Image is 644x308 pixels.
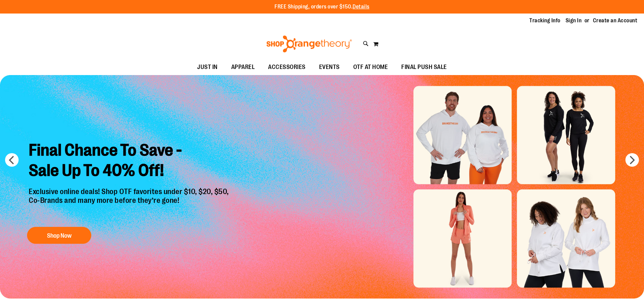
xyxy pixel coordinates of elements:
span: EVENTS [319,60,340,75]
a: FINAL PUSH SALE [395,60,454,75]
a: Final Chance To Save -Sale Up To 40% Off! Exclusive online deals! Shop OTF favorites under $10, $... [24,135,236,247]
button: Shop Now [27,227,91,244]
a: ACCESSORIES [261,60,312,75]
a: APPAREL [224,60,262,75]
span: ACCESSORIES [268,60,306,75]
a: Details [353,4,369,10]
p: FREE Shipping, orders over $150. [275,3,369,11]
a: JUST IN [190,60,224,75]
a: Create an Account [593,17,638,24]
a: OTF AT HOME [347,60,395,75]
span: FINAL PUSH SALE [401,60,447,75]
button: next [625,153,639,167]
a: Tracking Info [529,17,560,24]
span: APPAREL [231,60,255,75]
h2: Final Chance To Save - Sale Up To 40% Off! [24,135,236,187]
span: OTF AT HOME [353,60,388,75]
span: JUST IN [197,60,218,75]
p: Exclusive online deals! Shop OTF favorites under $10, $20, $50, Co-Brands and many more before th... [24,187,236,220]
a: EVENTS [312,60,347,75]
a: Sign In [566,17,582,24]
button: prev [5,153,19,167]
img: Shop Orangetheory [265,35,353,52]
